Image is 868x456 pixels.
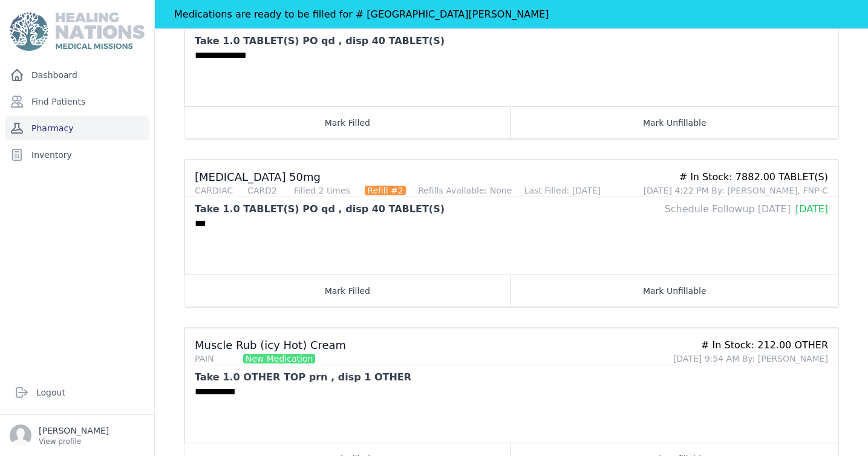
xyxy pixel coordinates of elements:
h3: [MEDICAL_DATA] 50mg [195,170,634,197]
a: Inventory [5,143,149,167]
p: View profile [39,437,109,446]
div: Take 1.0 TABLET(S) PO qd , disp 40 TABLET(S) [195,34,445,48]
h3: Muscle Rub (icy Hot) Cream [195,338,664,365]
div: Take 1.0 OTHER TOP prn , disp 1 OTHER [195,370,411,385]
p: [PERSON_NAME] [39,425,109,437]
a: Logout [10,380,145,405]
img: Medical Missions EMR [10,12,144,51]
span: Refills Available: None [418,186,512,195]
div: [DATE] [795,202,828,217]
div: [DATE] 4:22 PM By: [PERSON_NAME], FNP-C [644,184,828,197]
div: Schedule Followup [DATE] [665,202,791,217]
button: Mark Filled [184,106,511,138]
a: Find Patients [5,90,149,114]
div: [DATE] 9:54 AM By: [PERSON_NAME] [673,353,828,365]
a: [PERSON_NAME] View profile [10,425,145,446]
div: CARDIAC [195,184,233,197]
span: Filled 2 times [292,186,353,195]
button: Mark Unfillable [512,106,838,138]
span: Last Filled: [DATE] [524,186,601,195]
div: Take 1.0 TABLET(S) PO qd , disp 40 TABLET(S) [195,202,445,217]
button: Mark Unfillable [512,275,838,307]
span: New Medication [243,354,316,363]
span: Refill #2 [365,186,405,195]
div: PAIN [195,353,214,365]
div: # In Stock: 7882.00 TABLET(S) [644,170,828,184]
button: Mark Filled [184,275,511,307]
a: Dashboard [5,63,149,87]
div: # In Stock: 212.00 OTHER [673,338,828,353]
a: Pharmacy [5,116,149,140]
div: CARD2 [247,184,277,197]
